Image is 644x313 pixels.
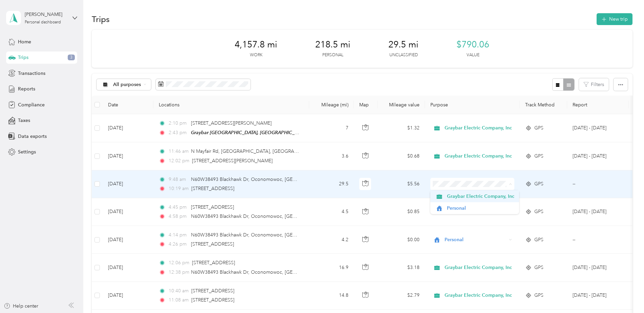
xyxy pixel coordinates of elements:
[103,114,153,142] td: [DATE]
[18,148,36,155] span: Settings
[309,198,354,226] td: 4.5
[191,241,234,247] span: [STREET_ADDRESS]
[567,96,629,114] th: Report
[309,170,354,198] td: 29.5
[534,208,543,215] span: GPS
[579,78,609,91] button: Filters
[103,198,153,226] td: [DATE]
[520,96,567,114] th: Track Method
[169,213,188,220] span: 4:58 pm
[567,282,629,310] td: Sep 1 - 30, 2025
[192,158,273,164] span: [STREET_ADDRESS][PERSON_NAME]
[354,96,378,114] th: Map
[534,124,543,132] span: GPS
[169,259,189,267] span: 12:06 pm
[606,275,644,313] iframe: Everlance-gr Chat Button Frame
[378,96,425,114] th: Mileage value
[113,82,141,87] span: All purposes
[309,254,354,281] td: 16.9
[191,176,334,182] span: N60W38493 Blackhawk Dr, Oconomowoc, [GEOGRAPHIC_DATA]
[456,39,489,50] span: $790.06
[169,204,188,211] span: 4:45 pm
[445,292,512,299] span: Graybar Electric Company, Inc
[169,129,188,137] span: 2:43 pm
[534,236,543,244] span: GPS
[191,204,234,210] span: [STREET_ADDRESS]
[191,232,334,238] span: N60W38493 Blackhawk Dr, Oconomowoc, [GEOGRAPHIC_DATA]
[92,16,110,23] h1: Trips
[169,185,189,192] span: 10:19 am
[169,269,188,276] span: 12:38 pm
[309,114,354,142] td: 7
[191,120,272,126] span: [STREET_ADDRESS][PERSON_NAME]
[169,287,189,295] span: 10:40 am
[567,198,629,226] td: Sep 1 - 30, 2025
[191,269,334,275] span: N60W38493 Blackhawk Dr, Oconomowoc, [GEOGRAPHIC_DATA]
[191,148,321,154] span: N Mayfair Rd, [GEOGRAPHIC_DATA], [GEOGRAPHIC_DATA]
[103,96,153,114] th: Date
[309,96,354,114] th: Mileage (mi)
[169,120,188,127] span: 2:10 pm
[250,52,262,58] p: Work
[467,52,479,58] p: Value
[445,236,507,244] span: Personal
[597,13,632,25] button: New trip
[567,114,629,142] td: Sep 1 - 30, 2025
[309,226,354,254] td: 4.2
[18,133,47,140] span: Data exports
[315,39,350,50] span: 218.5 mi
[153,96,309,114] th: Locations
[192,260,235,266] span: [STREET_ADDRESS]
[445,152,512,160] span: Graybar Electric Company, Inc
[103,254,153,281] td: [DATE]
[534,264,543,271] span: GPS
[18,85,35,92] span: Reports
[18,117,30,124] span: Taxes
[534,180,543,188] span: GPS
[4,302,38,310] button: Help center
[378,226,425,254] td: $0.00
[378,142,425,170] td: $0.68
[309,282,354,310] td: 14.8
[191,186,234,191] span: [STREET_ADDRESS]
[169,296,189,304] span: 11:08 am
[169,241,188,248] span: 4:26 pm
[18,54,28,61] span: Trips
[445,124,512,132] span: Graybar Electric Company, Inc
[18,38,31,45] span: Home
[103,170,153,198] td: [DATE]
[18,70,45,77] span: Transactions
[447,193,514,200] span: Graybar Electric Company, Inc
[425,96,520,114] th: Purpose
[191,288,234,294] span: [STREET_ADDRESS]
[567,142,629,170] td: Sep 1 - 30, 2025
[25,11,67,18] div: [PERSON_NAME]
[103,226,153,254] td: [DATE]
[447,205,514,212] span: Personal
[169,176,188,183] span: 9:48 am
[169,231,188,239] span: 4:14 pm
[378,170,425,198] td: $5.56
[567,226,629,254] td: --
[191,213,334,219] span: N60W38493 Blackhawk Dr, Oconomowoc, [GEOGRAPHIC_DATA]
[445,264,512,271] span: Graybar Electric Company, Inc
[103,142,153,170] td: [DATE]
[378,198,425,226] td: $0.85
[68,55,75,61] span: 3
[378,254,425,281] td: $3.18
[388,39,418,50] span: 29.5 mi
[567,254,629,281] td: Sep 1 - 30, 2025
[169,157,189,165] span: 12:02 pm
[322,52,343,58] p: Personal
[169,148,188,155] span: 11:46 am
[103,282,153,310] td: [DATE]
[235,39,277,50] span: 4,157.8 mi
[191,130,378,135] span: Graybar [GEOGRAPHIC_DATA], [GEOGRAPHIC_DATA] ([STREET_ADDRESS][US_STATE])
[534,292,543,299] span: GPS
[25,20,61,24] div: Personal dashboard
[378,114,425,142] td: $1.32
[378,282,425,310] td: $2.79
[567,170,629,198] td: --
[389,52,418,58] p: Unclassified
